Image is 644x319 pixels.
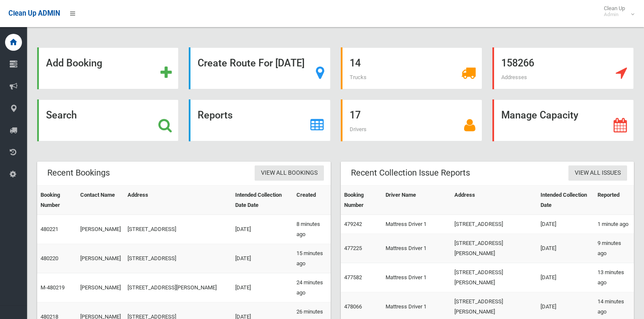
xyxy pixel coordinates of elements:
[293,244,331,273] td: 15 minutes ago
[46,57,102,69] strong: Add Booking
[350,74,367,80] span: Trucks
[350,57,361,69] strong: 14
[594,215,634,234] td: 1 minute ago
[293,186,331,215] th: Created
[594,263,634,292] td: 13 minutes ago
[382,234,451,263] td: Mattress Driver 1
[492,47,634,89] a: 158266 Addresses
[341,186,383,215] th: Booking Number
[382,215,451,234] td: Mattress Driver 1
[198,109,233,121] strong: Reports
[344,274,362,280] a: 477582
[451,263,537,292] td: [STREET_ADDRESS][PERSON_NAME]
[255,165,324,181] a: View All Bookings
[41,255,58,261] a: 480220
[501,109,578,121] strong: Manage Capacity
[492,99,634,141] a: Manage Capacity
[568,165,627,181] a: View All Issues
[37,186,77,215] th: Booking Number
[77,186,124,215] th: Contact Name
[37,47,179,89] a: Add Booking
[189,47,330,89] a: Create Route For [DATE]
[232,215,293,244] td: [DATE]
[124,273,232,302] td: [STREET_ADDRESS][PERSON_NAME]
[350,109,361,121] strong: 17
[594,186,634,215] th: Reported
[501,74,527,80] span: Addresses
[41,284,65,291] a: M-480219
[344,221,362,227] a: 479242
[8,9,60,17] span: Clean Up ADMIN
[537,263,594,292] td: [DATE]
[124,186,232,215] th: Address
[382,263,451,292] td: Mattress Driver 1
[77,244,124,273] td: [PERSON_NAME]
[501,57,534,69] strong: 158266
[341,99,482,141] a: 17 Drivers
[451,234,537,263] td: [STREET_ADDRESS][PERSON_NAME]
[232,273,293,302] td: [DATE]
[41,226,58,232] a: 480221
[124,244,232,273] td: [STREET_ADDRESS]
[382,186,451,215] th: Driver Name
[341,165,480,181] header: Recent Collection Issue Reports
[344,303,362,310] a: 478066
[46,109,77,121] strong: Search
[232,244,293,273] td: [DATE]
[600,5,633,18] span: Clean Up
[37,165,120,181] header: Recent Bookings
[350,126,367,132] span: Drivers
[293,273,331,302] td: 24 minutes ago
[77,215,124,244] td: [PERSON_NAME]
[594,234,634,263] td: 9 minutes ago
[124,215,232,244] td: [STREET_ADDRESS]
[344,245,362,251] a: 477225
[198,57,304,69] strong: Create Route For [DATE]
[451,186,537,215] th: Address
[537,234,594,263] td: [DATE]
[189,99,330,141] a: Reports
[604,11,625,18] small: Admin
[451,215,537,234] td: [STREET_ADDRESS]
[537,215,594,234] td: [DATE]
[341,47,482,89] a: 14 Trucks
[37,99,179,141] a: Search
[537,186,594,215] th: Intended Collection Date
[232,186,293,215] th: Intended Collection Date Date
[293,215,331,244] td: 8 minutes ago
[77,273,124,302] td: [PERSON_NAME]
